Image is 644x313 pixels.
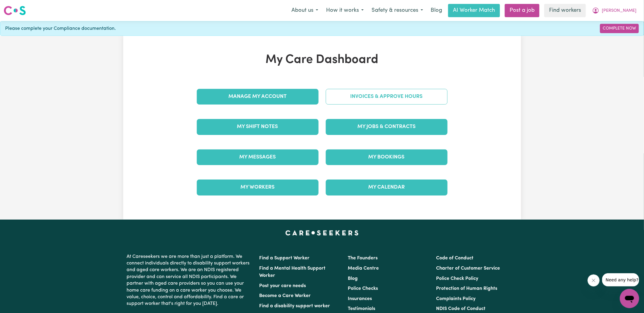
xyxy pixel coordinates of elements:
a: AI Worker Match [448,4,500,17]
a: Police Checks [348,286,378,291]
iframe: Message from company [602,273,639,286]
iframe: Button to launch messaging window [620,289,639,308]
h1: My Care Dashboard [193,53,451,67]
a: Police Check Policy [436,276,478,281]
button: About us [287,4,322,17]
a: My Shift Notes [197,119,319,135]
a: Code of Conduct [436,256,473,261]
img: Careseekers logo [4,5,26,16]
a: Become a Care Worker [259,293,311,298]
a: Media Centre [348,266,379,271]
button: Safety & resources [368,4,427,17]
a: Invoices & Approve Hours [326,89,448,105]
a: Manage My Account [197,89,319,105]
a: Careseekers home page [285,230,359,235]
a: Charter of Customer Service [436,266,500,271]
a: Complaints Policy [436,296,476,301]
a: Find a Mental Health Support Worker [259,266,326,278]
a: NDIS Code of Conduct [436,306,485,311]
span: [PERSON_NAME] [602,8,636,14]
a: Testimonials [348,306,375,311]
span: Please complete your Compliance documentation. [5,25,116,32]
a: Protection of Human Rights [436,286,497,291]
a: Post your care needs [259,283,306,288]
a: Post a job [505,4,539,17]
a: My Calendar [326,180,448,195]
iframe: Close message [588,274,600,286]
a: Blog [348,276,358,281]
a: My Workers [197,180,319,195]
a: My Bookings [326,149,448,165]
a: My Messages [197,149,319,165]
a: Complete Now [600,24,639,33]
a: Find a Support Worker [259,256,310,261]
a: Blog [427,4,446,17]
p: At Careseekers we are more than just a platform. We connect individuals directly to disability su... [127,251,252,310]
a: Find workers [544,4,586,17]
a: Careseekers logo [4,4,26,17]
a: Find a disability support worker [259,304,330,308]
a: My Jobs & Contracts [326,119,448,135]
a: Insurances [348,296,372,301]
a: The Founders [348,256,378,261]
button: My Account [588,4,640,17]
button: How it works [322,4,368,17]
